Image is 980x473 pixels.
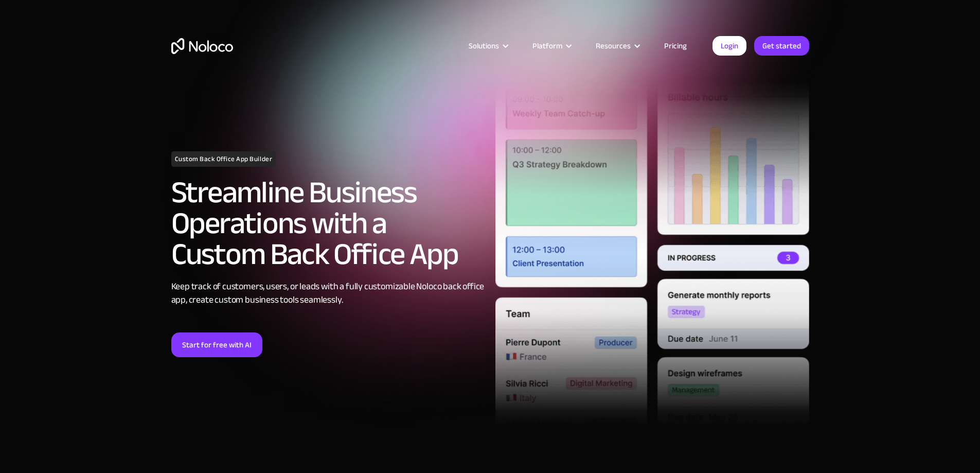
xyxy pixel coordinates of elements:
[171,151,276,167] h1: Custom Back Office App Builder
[520,39,583,52] div: Platform
[712,36,746,56] a: Login
[171,280,485,307] div: Keep track of customers, users, or leads with a fully customizable Noloco back office app, create...
[532,39,562,52] div: Platform
[171,177,485,270] h2: Streamline Business Operations with a Custom Back Office App
[469,39,499,52] div: Solutions
[171,38,233,54] a: home
[171,332,262,357] a: Start for free with AI
[583,39,651,52] div: Resources
[456,39,520,52] div: Solutions
[754,36,809,56] a: Get started
[651,39,700,52] a: Pricing
[596,39,631,52] div: Resources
